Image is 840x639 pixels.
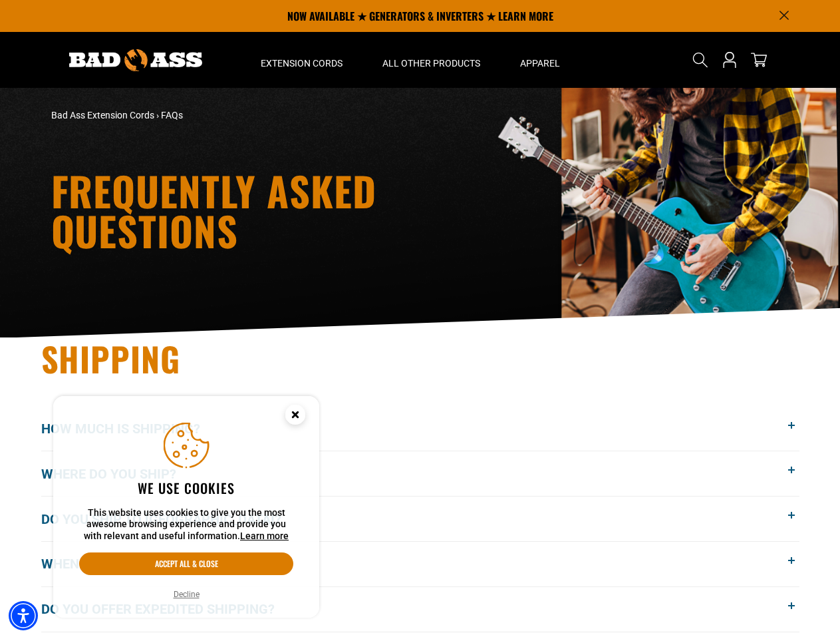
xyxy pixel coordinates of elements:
[9,601,38,630] div: Accessibility Menu
[161,110,183,120] span: FAQs
[41,333,181,383] span: Shipping
[156,110,159,120] span: ›
[51,108,537,122] nav: breadcrumbs
[41,554,272,574] span: When will my order get here?
[719,32,740,88] a: Open this option
[69,49,202,71] img: Bad Ass Extension Cords
[79,479,293,497] h2: We use cookies
[362,32,500,88] summary: All Other Products
[240,531,289,541] a: This website uses cookies to give you the most awesome browsing experience and provide you with r...
[51,110,154,120] a: Bad Ass Extension Cords
[261,57,343,69] span: Extension Cords
[41,407,799,451] button: How much is shipping?
[382,57,480,69] span: All Other Products
[41,451,799,496] button: Where do you ship?
[79,507,293,542] p: This website uses cookies to give you the most awesome browsing experience and provide you with r...
[690,49,711,71] summary: Search
[41,464,196,484] span: Where do you ship?
[51,170,537,250] h1: Frequently Asked Questions
[271,396,319,437] button: Close this option
[41,509,301,529] span: Do you ship to [GEOGRAPHIC_DATA]?
[41,497,799,541] button: Do you ship to [GEOGRAPHIC_DATA]?
[241,32,362,88] summary: Extension Cords
[520,57,560,69] span: Apparel
[41,419,220,439] span: How much is shipping?
[170,588,204,601] button: Decline
[748,52,770,68] a: cart
[41,542,799,586] button: When will my order get here?
[41,587,799,632] button: Do you offer expedited shipping?
[53,396,319,618] aside: Cookie Consent
[500,32,580,88] summary: Apparel
[79,552,293,575] button: Accept all & close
